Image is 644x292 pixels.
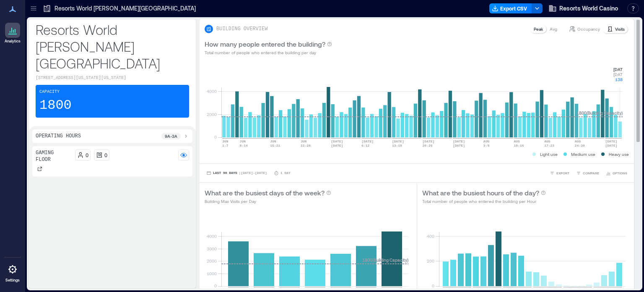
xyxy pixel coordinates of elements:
[240,139,246,143] text: JUN
[392,139,404,143] text: [DATE]
[280,171,291,176] p: 1 Day
[559,4,618,13] span: Resorts World Casino
[205,169,269,177] button: Last 90 Days |[DATE]-[DATE]
[422,198,546,205] p: Total number of people who entered the building per Hour
[544,144,554,147] text: 17-23
[5,39,21,44] p: Analytics
[254,288,266,292] text: [DATE]
[556,171,569,176] span: EXPORT
[301,144,311,147] text: 22-28
[361,139,374,143] text: [DATE]
[615,26,625,32] p: Visits
[3,259,23,285] a: Settings
[548,169,571,177] button: EXPORT
[594,288,600,292] text: 8pm
[489,3,532,13] button: Export CSV
[533,288,541,292] text: 12pm
[609,151,629,158] p: Heavy use
[222,144,229,147] text: 1-7
[604,169,629,177] button: OPTIONS
[361,144,369,147] text: 6-12
[605,139,617,143] text: [DATE]
[546,2,621,15] button: Resorts World Casino
[583,171,599,176] span: COMPARE
[563,288,570,292] text: 4pm
[228,288,240,292] text: [DATE]
[205,198,331,205] p: Building Max Visits per Day
[503,288,509,292] text: 8am
[575,139,581,143] text: AUG
[207,112,217,117] tspan: 2000
[36,21,189,71] p: Resorts World [PERSON_NAME][GEOGRAPHIC_DATA]
[605,144,617,147] text: [DATE]
[214,283,217,288] tspan: 0
[392,144,402,147] text: 13-19
[483,144,490,147] text: 3-9
[613,171,627,176] span: OPTIONS
[550,26,557,32] p: Avg
[423,144,433,147] text: 20-26
[382,288,394,292] text: [DATE]
[534,26,543,32] p: Peak
[36,133,81,139] p: Operating Hours
[270,144,280,147] text: 15-21
[86,152,88,158] p: 0
[2,20,23,46] a: Analytics
[39,97,72,114] p: 1800
[207,89,217,94] tspan: 4000
[330,288,343,292] text: [DATE]
[431,283,434,288] tspan: 0
[356,288,368,292] text: [DATE]
[55,4,196,13] p: Resorts World [PERSON_NAME][GEOGRAPHIC_DATA]
[216,26,267,32] p: BUILDING OVERVIEW
[443,288,451,292] text: 12am
[544,139,551,143] text: AUG
[426,234,434,239] tspan: 400
[331,144,343,147] text: [DATE]
[453,139,465,143] text: [DATE]
[301,139,307,143] text: JUN
[205,39,325,49] p: How many people entered the building?
[426,258,434,263] tspan: 200
[240,144,248,147] text: 8-14
[214,134,217,139] tspan: 0
[36,75,189,82] p: [STREET_ADDRESS][US_STATE][US_STATE]
[222,139,229,143] text: JUN
[165,133,177,139] p: 9a - 3a
[473,288,479,292] text: 4am
[279,288,291,292] text: [DATE]
[205,49,332,56] p: Total number of people who entered the building per day
[514,144,524,147] text: 10-16
[571,151,595,158] p: Medium use
[270,139,276,143] text: JUN
[207,271,217,276] tspan: 1000
[207,234,217,239] tspan: 4000
[453,144,465,147] text: [DATE]
[331,139,343,143] text: [DATE]
[104,152,107,158] p: 0
[207,246,217,251] tspan: 3000
[574,169,601,177] button: COMPARE
[207,258,217,263] tspan: 2000
[514,139,520,143] text: AUG
[205,188,325,198] p: What are the busiest days of the week?
[5,278,20,283] p: Settings
[422,188,539,198] p: What are the busiest hours of the day?
[577,26,600,32] p: Occupancy
[305,288,317,292] text: [DATE]
[39,89,60,95] p: Capacity
[423,139,435,143] text: [DATE]
[36,150,72,163] p: Gaming Floor
[540,151,558,158] p: Light use
[483,139,490,143] text: AUG
[575,144,585,147] text: 24-30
